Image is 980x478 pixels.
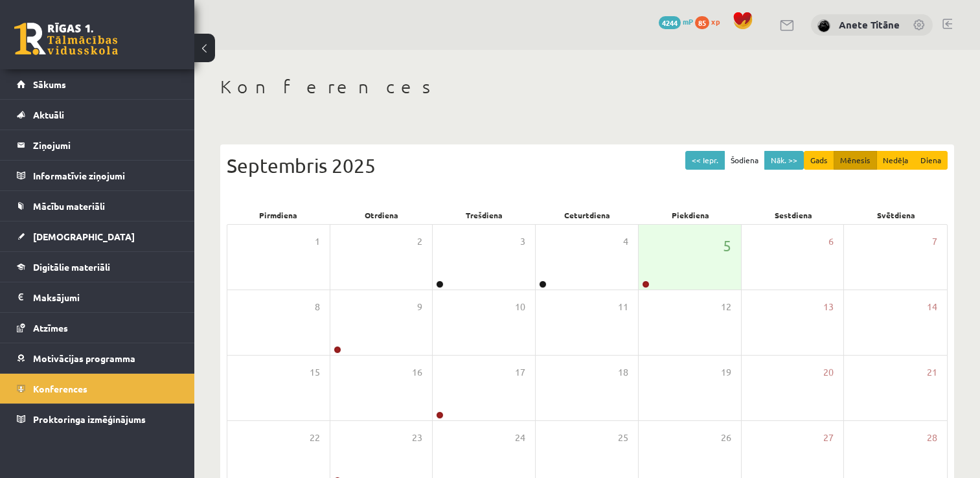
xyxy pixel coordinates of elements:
a: [DEMOGRAPHIC_DATA] [17,222,178,251]
button: Mēnesis [834,151,877,170]
a: 85 xp [695,16,726,27]
legend: Informatīvie ziņojumi [33,161,178,190]
span: 25 [618,431,628,445]
span: Proktoringa izmēģinājums [33,413,146,425]
span: mP [683,16,693,27]
span: 8 [315,300,320,314]
span: 24 [515,431,525,445]
span: 2 [417,234,422,249]
span: 13 [823,300,834,314]
a: Mācību materiāli [17,191,178,221]
span: [DEMOGRAPHIC_DATA] [33,231,135,242]
span: 4244 [659,16,681,29]
a: Sākums [17,69,178,99]
a: 4244 mP [659,16,693,27]
div: Ceturtdiena [536,206,639,224]
span: 19 [721,365,731,380]
a: Informatīvie ziņojumi [17,161,178,190]
span: 23 [412,431,422,445]
span: 28 [927,431,937,445]
span: Digitālie materiāli [33,261,110,273]
span: Motivācijas programma [33,352,135,364]
span: 1 [315,234,320,249]
button: Nāk. >> [764,151,804,170]
span: xp [711,16,720,27]
a: Rīgas 1. Tālmācības vidusskola [14,23,118,55]
span: Konferences [33,383,87,394]
span: Aktuāli [33,109,64,120]
img: Anete Titāne [817,19,830,32]
button: Diena [914,151,948,170]
div: Sestdiena [742,206,845,224]
button: Šodiena [724,151,765,170]
a: Proktoringa izmēģinājums [17,404,178,434]
span: 27 [823,431,834,445]
span: 9 [417,300,422,314]
div: Otrdiena [330,206,433,224]
div: Svētdiena [845,206,948,224]
span: 17 [515,365,525,380]
a: Motivācijas programma [17,343,178,373]
span: 14 [927,300,937,314]
span: 12 [721,300,731,314]
span: 6 [828,234,834,249]
h1: Konferences [220,76,954,98]
a: Anete Titāne [839,18,900,31]
a: Ziņojumi [17,130,178,160]
span: 5 [723,234,731,256]
a: Aktuāli [17,100,178,130]
button: Gads [804,151,834,170]
div: Septembris 2025 [227,151,948,180]
a: Maksājumi [17,282,178,312]
legend: Ziņojumi [33,130,178,160]
span: Sākums [33,78,66,90]
span: 10 [515,300,525,314]
button: Nedēļa [876,151,915,170]
span: 22 [310,431,320,445]
span: 85 [695,16,709,29]
legend: Maksājumi [33,282,178,312]
span: 16 [412,365,422,380]
span: 26 [721,431,731,445]
a: Konferences [17,374,178,404]
span: 11 [618,300,628,314]
div: Piekdiena [639,206,742,224]
span: 7 [932,234,937,249]
span: 3 [520,234,525,249]
span: 15 [310,365,320,380]
span: 18 [618,365,628,380]
span: 20 [823,365,834,380]
span: Atzīmes [33,322,68,334]
div: Pirmdiena [227,206,330,224]
span: Mācību materiāli [33,200,105,212]
a: Digitālie materiāli [17,252,178,282]
a: Atzīmes [17,313,178,343]
span: 21 [927,365,937,380]
button: << Iepr. [685,151,725,170]
span: 4 [623,234,628,249]
div: Trešdiena [433,206,536,224]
